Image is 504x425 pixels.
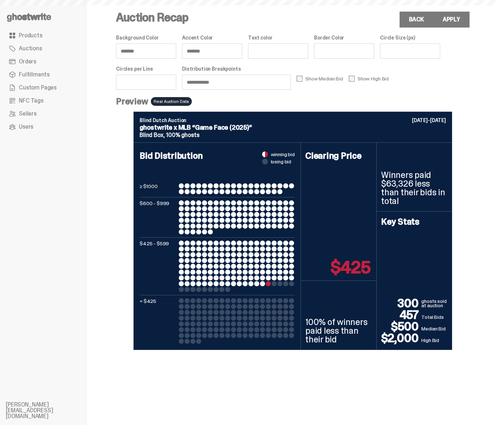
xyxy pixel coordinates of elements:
span: Custom Pages [19,85,57,91]
label: Show Median Bid [297,76,343,82]
p: < $425 [140,298,176,344]
label: Background Color [116,35,176,41]
label: Distribution Breakpoints [182,66,291,72]
p: [DATE]-[DATE] [412,118,446,123]
span: 100% ghosts [166,131,199,139]
h4: Bid Distribution [140,151,295,183]
p: ≥ $1000 [140,183,176,194]
input: Show High Bid [349,76,355,82]
label: Accent Color [182,35,242,41]
p: Total Bids [421,313,447,321]
p: Median Bid [421,325,447,332]
span: losing bid [271,159,292,164]
span: Orders [19,59,36,64]
p: $600 - $999 [140,200,176,234]
span: Auctions [19,46,42,51]
h4: Key Stats [381,217,447,226]
p: Winners paid $63,326 less than their bids in total [381,171,447,205]
a: Fulfillments [6,68,81,81]
li: [PERSON_NAME][EMAIL_ADDRESS][DOMAIN_NAME] [6,402,93,419]
div: Apply [443,17,460,22]
p: ghosts sold at auction [421,299,447,309]
p: High Bid [421,337,447,344]
a: NFC Tags [6,94,81,107]
span: Blind Box, [140,131,165,139]
p: $2,000 [381,332,421,344]
h4: Preview [116,97,148,106]
p: 300 [381,297,421,309]
label: Text color [248,35,308,41]
p: $500 [381,321,421,332]
p: $425 [331,259,371,276]
span: Sellers [19,111,37,117]
p: ghostwrite x MLB “Game Face (2025)” [140,124,446,131]
label: Show High Bid [349,76,389,82]
span: NFC Tags [19,98,44,104]
p: 457 [381,309,421,321]
button: Apply [433,12,470,28]
span: Fulfillments [19,72,50,78]
p: $425 - $599 [140,241,176,292]
a: Custom Pages [6,81,81,94]
h4: Clearing Price [305,151,372,160]
a: Sellers [6,107,81,120]
a: Orders [6,55,81,68]
span: winning bid [271,152,295,157]
a: Products [6,29,81,42]
a: Auctions [6,42,81,55]
a: Users [6,120,81,133]
p: Blind Dutch Auction [140,118,446,123]
input: Show Median Bid [297,76,302,82]
label: Border Color [314,35,374,41]
p: 100% of winners paid less than their bid [305,318,372,344]
span: Users [19,124,33,130]
label: Circles per Line [116,66,176,72]
span: Products [19,33,42,38]
label: Circle Size (px) [380,35,440,41]
span: Real Auction Data [151,97,192,106]
a: Back [400,12,433,28]
h3: Auction Recap [116,12,470,23]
